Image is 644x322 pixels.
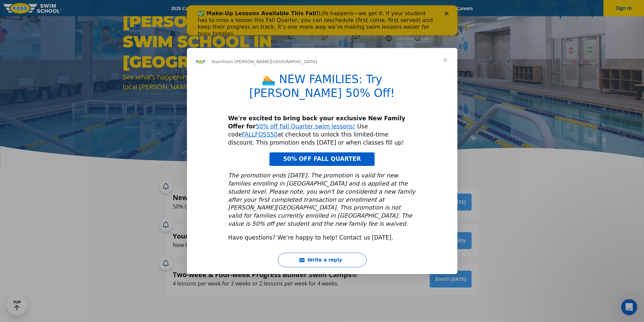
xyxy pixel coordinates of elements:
[269,152,374,166] a: 50% OFF FALL QUARTER
[228,115,416,147] div: Use code at checkout to unlock this limited-time discount. This promotion ends [DATE] or when cla...
[195,56,206,67] img: Profile image for Team
[353,123,355,130] a: !
[256,123,353,130] a: 50% off Fall Quarter swim lessons
[242,131,278,138] a: FALLFOSS50
[211,59,223,64] span: Team
[11,5,132,11] b: ✅ Make-Up Lessons Available This Fall!
[228,73,416,104] h1: 🏊 NEW FAMILIES: Try [PERSON_NAME] 50% Off!
[258,6,264,10] div: Close
[223,59,317,64] span: from [PERSON_NAME][GEOGRAPHIC_DATA]
[11,5,249,32] div: Life happens—we get it. If your student has to miss a lesson this Fall Quarter, you can reschedul...
[283,155,361,162] span: 50% OFF FALL QUARTER
[278,253,366,267] button: Write a reply
[228,172,415,227] i: The promotion ends [DATE]. The promotion is valid for new families enrolling in [GEOGRAPHIC_DATA]...
[228,234,416,242] div: Have questions? We're happy to help! Contact us [DATE].
[433,48,457,72] span: Close
[228,115,405,130] b: We're excited to bring back your exclusive New Family Offer for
